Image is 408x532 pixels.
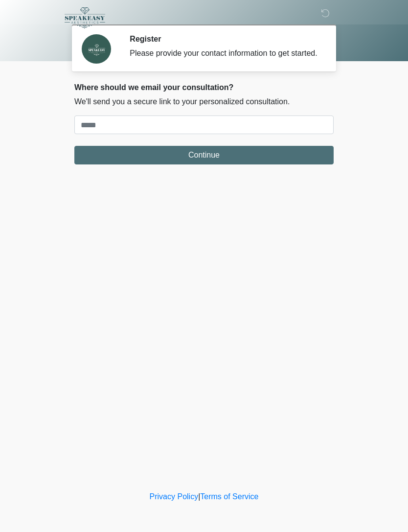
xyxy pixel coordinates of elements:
div: Please provide your contact information to get started. [130,47,319,59]
h2: Where should we email your consultation? [74,83,334,92]
p: We'll send you a secure link to your personalized consultation. [74,96,334,108]
a: | [198,492,200,501]
img: Speakeasy Aesthetics GFE Logo [65,7,105,29]
button: Continue [74,146,334,164]
h2: Register [130,34,319,44]
a: Terms of Service [200,492,258,501]
img: Agent Avatar [82,34,111,64]
a: Privacy Policy [150,492,199,501]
